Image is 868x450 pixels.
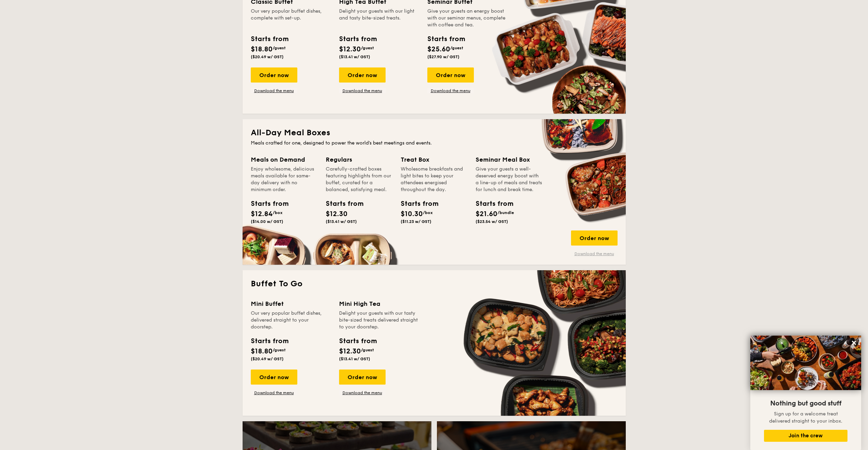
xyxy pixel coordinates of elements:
span: /guest [450,46,463,50]
span: $12.30 [326,210,348,218]
span: $18.80 [251,347,273,355]
div: Starts from [401,199,431,209]
a: Download the menu [251,88,297,93]
div: Regulars [326,155,392,164]
div: Starts from [251,34,288,44]
div: Order now [427,67,474,83]
a: Download the menu [339,390,386,396]
div: Starts from [476,199,506,209]
a: Download the menu [571,251,618,257]
div: Starts from [339,34,376,44]
span: Sign up for a welcome treat delivered straight to your inbox. [769,411,842,424]
div: Starts from [326,199,357,209]
span: $12.30 [339,347,361,355]
div: Delight your guests with our light and tasty bite-sized treats. [339,8,419,28]
div: Delight your guests with our tasty bite-sized treats delivered straight to your doorstep. [339,310,419,330]
span: ($14.00 w/ GST) [251,219,283,224]
span: $10.30 [401,210,423,218]
span: $21.60 [476,210,497,218]
span: ($13.41 w/ GST) [326,219,357,224]
div: Treat Box [401,155,467,164]
div: Starts from [251,336,288,346]
div: Meals on Demand [251,155,318,164]
span: Nothing but good stuff [770,399,841,408]
button: Close [848,337,859,348]
div: Starts from [251,199,282,209]
span: ($23.54 w/ GST) [476,219,508,224]
div: Order now [571,230,618,246]
a: Download the menu [427,88,474,93]
div: Order now [339,67,386,83]
div: Give your guests a well-deserved energy boost with a line-up of meals and treats for lunch and br... [476,166,542,193]
span: ($27.90 w/ GST) [427,54,459,59]
span: ($13.41 w/ GST) [339,54,370,59]
span: ($11.23 w/ GST) [401,219,431,224]
span: /bundle [497,210,514,215]
span: $12.84 [251,210,273,218]
span: /guest [361,46,374,50]
span: $18.80 [251,45,273,53]
div: Order now [339,370,386,385]
div: Give your guests an energy boost with our seminar menus, complete with coffee and tea. [427,8,507,28]
div: Our very popular buffet dishes, complete with set-up. [251,8,331,28]
div: Order now [251,370,297,385]
img: DSC07876-Edit02-Large.jpeg [750,336,861,390]
div: Meals crafted for one, designed to power the world's best meetings and events. [251,140,618,147]
div: Starts from [339,336,376,346]
span: $12.30 [339,45,361,53]
span: /box [423,210,433,215]
div: Starts from [427,34,465,44]
span: /guest [273,348,286,352]
button: Join the crew [764,430,847,442]
div: Mini Buffet [251,299,331,309]
a: Download the menu [339,88,386,93]
a: Download the menu [251,390,297,396]
div: Wholesome breakfasts and light bites to keep your attendees energised throughout the day. [401,166,467,193]
div: Order now [251,67,297,83]
span: /guest [361,348,374,352]
span: /box [273,210,283,215]
h2: Buffet To Go [251,278,618,289]
div: Carefully-crafted boxes featuring highlights from our buffet, curated for a balanced, satisfying ... [326,166,392,193]
span: ($20.49 w/ GST) [251,54,284,59]
div: Mini High Tea [339,299,419,309]
div: Enjoy wholesome, delicious meals available for same-day delivery with no minimum order. [251,166,318,193]
span: ($20.49 w/ GST) [251,357,284,361]
h2: All-Day Meal Boxes [251,127,618,138]
span: $25.60 [427,45,450,53]
div: Seminar Meal Box [476,155,542,164]
span: ($13.41 w/ GST) [339,357,370,361]
div: Our very popular buffet dishes, delivered straight to your doorstep. [251,310,331,330]
span: /guest [273,46,286,50]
